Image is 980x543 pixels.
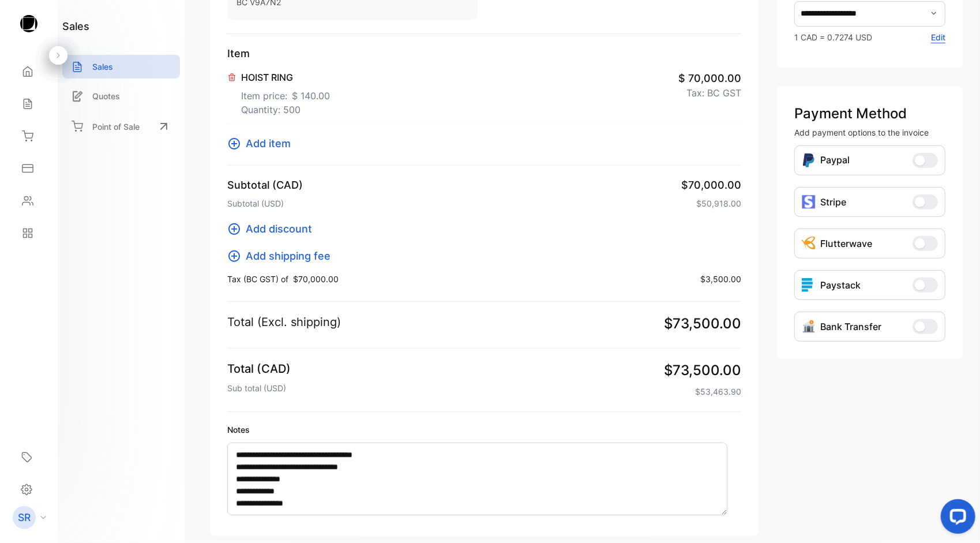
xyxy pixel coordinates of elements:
span: $70,000.00 [293,273,339,285]
p: Subtotal (CAD) [227,177,303,193]
p: Item [227,46,741,61]
p: Payment Method [794,103,945,124]
p: Item price: [241,84,330,103]
p: Tax (BC GST) of [227,273,339,285]
p: Subtotal (USD) [227,193,303,209]
h1: sales [62,18,89,34]
span: $ 70,000.00 [678,70,741,86]
span: $53,463.90 [695,385,741,398]
p: 1 CAD = 0.7274 USD [794,31,872,43]
p: Add payment options to the invoice [794,126,945,138]
p: Bank Transfer [820,320,881,334]
span: $73,500.00 [664,360,741,381]
span: $73,500.00 [664,313,741,334]
p: Tax: BC GST [686,86,741,100]
p: Quantity: 500 [241,103,330,117]
button: Add shipping fee [227,248,337,264]
iframe: LiveChat chat widget [932,495,980,543]
span: Add item [246,136,291,151]
a: Quotes [62,84,180,108]
span: $70,000.00 [681,177,741,193]
p: SR [18,510,31,525]
p: Paystack [820,278,861,292]
p: Paypal [820,153,850,168]
img: icon [802,278,816,292]
p: Edit [931,31,945,43]
img: icon [802,195,816,209]
p: Sales [92,61,113,73]
p: Stripe [820,195,846,209]
button: Add discount [227,221,319,237]
p: Point of Sale [92,121,140,133]
span: Add discount [246,221,312,237]
img: Icon [802,237,816,250]
p: HOIST RING [241,70,330,84]
img: Icon [802,320,816,334]
button: Add item [227,136,298,151]
p: Flutterwave [820,237,872,250]
label: Notes [227,424,741,436]
p: Sub total (USD) [227,377,291,394]
p: Total (CAD) [227,360,291,377]
p: Total (Excl. shipping) [227,313,341,331]
p: Quotes [92,90,120,102]
a: Point of Sale [62,114,180,139]
span: Add shipping fee [246,248,331,264]
span: $ 140.00 [292,89,330,103]
img: Icon [802,153,816,168]
span: $50,918.00 [696,197,741,209]
a: Sales [62,55,180,78]
img: logo [20,15,37,32]
span: $3,500.00 [700,273,741,285]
